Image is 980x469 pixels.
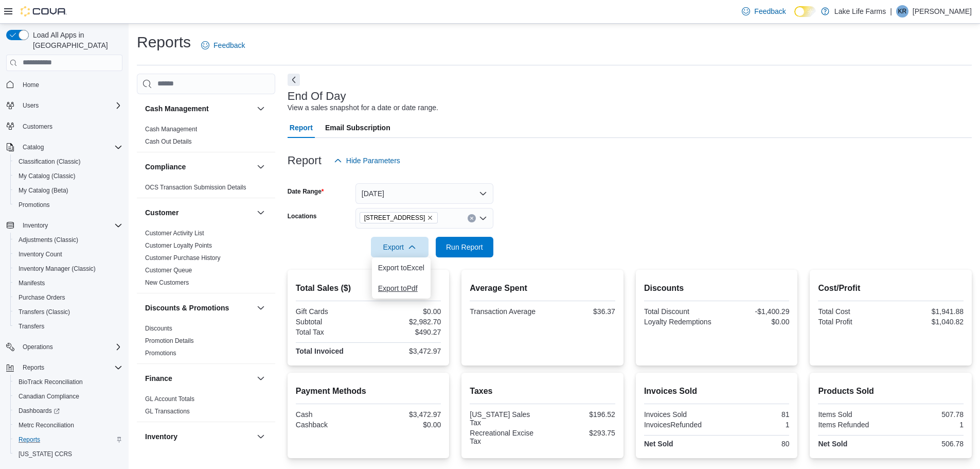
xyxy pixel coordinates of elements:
[14,306,74,318] a: Transfers (Classic)
[330,150,404,171] button: Hide Parameters
[145,395,194,403] a: GL Account Totals
[14,306,122,318] span: Transfers (Classic)
[145,126,197,133] a: Cash Management
[23,81,39,89] span: Home
[14,248,66,260] a: Inventory Count
[14,405,122,417] span: Dashboards
[719,307,789,316] div: -$1,400.29
[19,421,74,429] span: Metrc Reconciliation
[145,395,194,403] span: GL Account Totals
[10,447,127,461] button: [US_STATE] CCRS
[10,290,127,305] button: Purchase Orders
[470,410,540,427] div: [US_STATE] Sales Tax
[2,140,127,154] button: Catalog
[288,154,322,167] h3: Report
[818,440,847,448] strong: Net Sold
[364,213,425,223] span: [STREET_ADDRESS]
[137,227,275,293] div: Customer
[14,277,49,289] a: Manifests
[19,201,50,209] span: Promotions
[145,207,253,218] button: Customer
[10,169,127,183] button: My Catalog (Classic)
[19,120,122,133] span: Customers
[890,5,892,18] p: |
[355,183,493,204] button: [DATE]
[145,408,190,415] a: GL Transactions
[19,78,122,91] span: Home
[145,229,204,237] span: Customer Activity List
[145,207,179,218] h3: Customer
[818,421,888,429] div: Items Refunded
[145,266,192,274] span: Customer Queue
[19,361,122,374] span: Reports
[436,237,493,257] button: Run Report
[14,184,73,197] a: My Catalog (Beta)
[14,448,122,460] span: Washington CCRS
[14,263,100,275] a: Inventory Manager (Classic)
[818,282,964,294] h2: Cost/Profit
[255,161,267,173] button: Compliance
[255,430,267,443] button: Inventory
[19,341,122,353] span: Operations
[14,448,76,460] a: [US_STATE] CCRS
[14,277,122,289] span: Manifests
[10,183,127,198] button: My Catalog (Beta)
[10,319,127,334] button: Transfers
[296,328,366,336] div: Total Tax
[893,318,964,326] div: $1,040.82
[10,389,127,404] button: Canadian Compliance
[19,236,78,244] span: Adjustments (Classic)
[2,340,127,354] button: Operations
[23,123,52,131] span: Customers
[818,385,964,397] h2: Products Sold
[197,35,249,56] a: Feedback
[19,341,57,353] button: Operations
[370,328,441,336] div: $490.27
[470,307,540,316] div: Transaction Average
[545,429,615,437] div: $293.75
[145,184,246,191] a: OCS Transaction Submission Details
[145,337,194,345] span: Promotion Details
[468,214,476,222] button: Clear input
[19,79,43,91] a: Home
[29,30,122,50] span: Load All Apps in [GEOGRAPHIC_DATA]
[644,421,715,429] div: InvoicesRefunded
[145,103,253,114] button: Cash Management
[14,320,48,333] a: Transfers
[19,99,122,112] span: Users
[10,247,127,262] button: Inventory Count
[14,390,83,403] a: Canadian Compliance
[14,234,122,246] span: Adjustments (Classic)
[370,421,441,429] div: $0.00
[818,307,888,316] div: Total Cost
[818,318,888,326] div: Total Profit
[719,440,789,448] div: 80
[10,233,127,247] button: Adjustments (Classic)
[145,337,194,344] a: Promotion Details
[145,349,176,357] span: Promotions
[145,254,221,262] a: Customer Purchase History
[370,410,441,419] div: $3,472.97
[10,276,127,290] button: Manifests
[2,218,127,233] button: Inventory
[14,419,122,431] span: Metrc Reconciliation
[145,162,186,172] h3: Compliance
[145,279,189,286] a: New Customers
[288,212,317,220] label: Locations
[378,264,424,272] span: Export to Excel
[10,418,127,432] button: Metrc Reconciliation
[296,347,344,355] strong: Total Invoiced
[470,429,540,445] div: Recreational Excise Tax
[719,318,789,326] div: $0.00
[794,6,816,17] input: Dark Mode
[370,307,441,316] div: $0.00
[14,405,64,417] a: Dashboards
[255,102,267,115] button: Cash Management
[644,385,790,397] h2: Invoices Sold
[290,117,313,138] span: Report
[296,410,366,419] div: Cash
[19,407,60,415] span: Dashboards
[23,101,39,110] span: Users
[10,198,127,212] button: Promotions
[145,431,253,442] button: Inventory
